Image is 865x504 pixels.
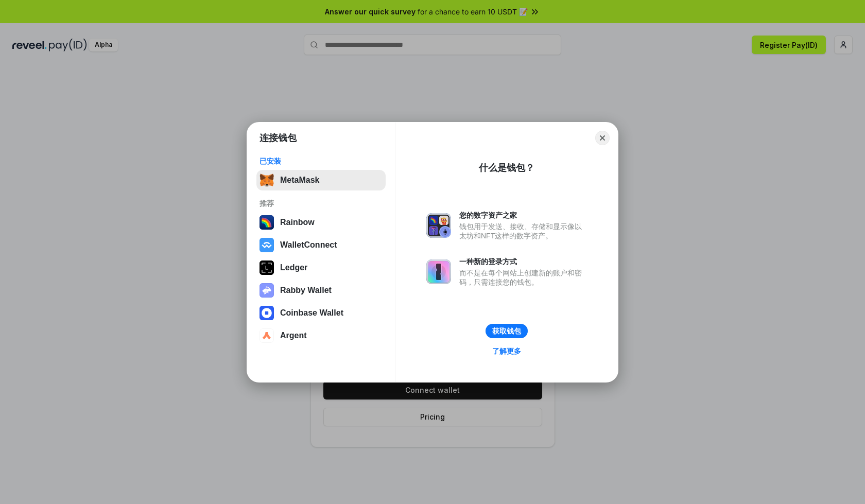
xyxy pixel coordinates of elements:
[459,257,587,266] div: 一种新的登录方式
[459,211,587,220] div: 您的数字资产之家
[259,157,383,166] div: 已安装
[259,238,274,252] img: svg+xml,%3Csvg%20width%3D%2228%22%20height%3D%2228%22%20viewBox%3D%220%200%2028%2028%22%20fill%3D...
[426,259,451,284] img: svg+xml,%3Csvg%20xmlns%3D%22http%3A%2F%2Fwww.w3.org%2F2000%2Fsvg%22%20fill%3D%22none%22%20viewBox...
[280,176,319,185] div: MetaMask
[492,326,521,336] div: 获取钱包
[479,162,534,174] div: 什么是钱包？
[259,328,274,343] img: svg+xml,%3Csvg%20width%3D%2228%22%20height%3D%2228%22%20viewBox%3D%220%200%2028%2028%22%20fill%3D...
[426,213,451,238] img: svg+xml,%3Csvg%20xmlns%3D%22http%3A%2F%2Fwww.w3.org%2F2000%2Fsvg%22%20fill%3D%22none%22%20viewBox...
[259,215,274,230] img: svg+xml,%3Csvg%20width%3D%22120%22%20height%3D%22120%22%20viewBox%3D%220%200%20120%20120%22%20fil...
[256,303,386,323] button: Coinbase Wallet
[280,240,337,250] div: WalletConnect
[280,308,343,318] div: Coinbase Wallet
[486,344,527,358] a: 了解更多
[595,131,610,145] button: Close
[280,218,315,227] div: Rainbow
[256,257,386,278] button: Ledger
[486,324,528,338] button: 获取钱包
[459,222,587,240] div: 钱包用于发送、接收、存储和显示像以太坊和NFT这样的数字资产。
[259,283,274,298] img: svg+xml,%3Csvg%20xmlns%3D%22http%3A%2F%2Fwww.w3.org%2F2000%2Fsvg%22%20fill%3D%22none%22%20viewBox...
[259,260,274,275] img: svg+xml,%3Csvg%20xmlns%3D%22http%3A%2F%2Fwww.w3.org%2F2000%2Fsvg%22%20width%3D%2228%22%20height%3...
[280,331,307,340] div: Argent
[256,325,386,346] button: Argent
[280,286,332,295] div: Rabby Wallet
[259,132,297,144] h1: 连接钱包
[459,268,587,287] div: 而不是在每个网站上创建新的账户和密码，只需连接您的钱包。
[256,170,386,190] button: MetaMask
[280,263,307,272] div: Ledger
[259,306,274,320] img: svg+xml,%3Csvg%20width%3D%2228%22%20height%3D%2228%22%20viewBox%3D%220%200%2028%2028%22%20fill%3D...
[256,235,386,255] button: WalletConnect
[259,173,274,187] img: svg+xml,%3Csvg%20fill%3D%22none%22%20height%3D%2233%22%20viewBox%3D%220%200%2035%2033%22%20width%...
[259,199,383,208] div: 推荐
[492,346,521,356] div: 了解更多
[256,212,386,233] button: Rainbow
[256,280,386,301] button: Rabby Wallet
